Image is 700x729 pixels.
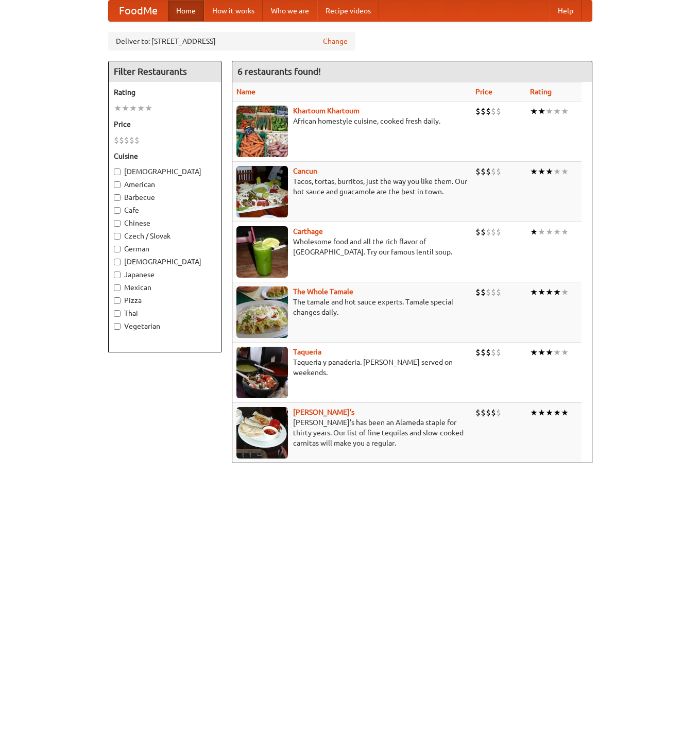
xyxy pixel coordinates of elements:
li: ★ [122,103,129,114]
p: African homestyle cuisine, cooked fresh daily. [236,116,467,126]
input: Czech / Slovak [114,233,121,240]
img: khartoum.jpg [236,106,288,157]
label: [DEMOGRAPHIC_DATA] [114,166,216,177]
li: ★ [545,106,553,117]
li: $ [475,106,481,117]
li: ★ [530,286,538,298]
li: $ [486,166,491,177]
li: ★ [553,347,561,358]
label: Cafe [114,205,216,215]
p: Tacos, tortas, burritos, just the way you like them. Our hot sauce and guacamole are the best in ... [236,176,467,197]
input: German [114,246,121,252]
li: ★ [538,166,545,177]
label: Mexican [114,282,216,293]
ng-pluralize: 6 restaurants found! [237,66,321,76]
input: Thai [114,310,121,317]
li: ★ [530,166,538,177]
li: ★ [545,226,553,238]
input: Pizza [114,297,121,304]
a: How it works [204,1,263,21]
a: Change [323,36,348,46]
li: ★ [561,407,569,418]
li: $ [481,106,486,117]
a: Who we are [263,1,317,21]
div: Deliver to: [STREET_ADDRESS] [108,32,355,50]
h5: Price [114,119,216,129]
li: $ [481,226,486,238]
li: ★ [545,407,553,418]
li: ★ [545,347,553,358]
input: [DEMOGRAPHIC_DATA] [114,168,121,175]
li: $ [481,407,486,418]
p: [PERSON_NAME]'s has been an Alameda staple for thirty years. Our list of fine tequilas and slow-c... [236,417,467,448]
li: ★ [553,407,561,418]
a: Recipe videos [317,1,379,21]
li: $ [491,347,496,358]
input: Vegetarian [114,323,121,330]
li: ★ [545,286,553,298]
label: Thai [114,308,216,318]
label: [DEMOGRAPHIC_DATA] [114,257,216,267]
li: ★ [561,347,569,358]
label: American [114,179,216,190]
input: [DEMOGRAPHIC_DATA] [114,259,121,265]
li: ★ [530,106,538,117]
label: Czech / Slovak [114,231,216,241]
li: ★ [561,106,569,117]
img: carthage.jpg [236,226,288,278]
li: $ [486,407,491,418]
b: Cancun [293,167,317,175]
li: $ [491,106,496,117]
label: Chinese [114,218,216,228]
li: ★ [145,103,152,114]
a: Taqueria [293,348,321,356]
a: Rating [530,88,552,96]
li: $ [481,286,486,298]
li: $ [124,134,129,146]
li: $ [475,407,481,418]
b: Khartoum Khartoum [293,107,360,115]
input: American [114,181,121,188]
li: ★ [538,286,545,298]
li: ★ [553,166,561,177]
label: Barbecue [114,192,216,202]
li: $ [486,226,491,238]
a: Name [236,88,255,96]
li: ★ [538,226,545,238]
li: ★ [561,166,569,177]
li: ★ [545,166,553,177]
input: Mexican [114,284,121,291]
li: ★ [137,103,145,114]
li: ★ [530,226,538,238]
a: Help [550,1,582,21]
h5: Rating [114,87,216,97]
a: Price [475,88,492,96]
li: $ [475,226,481,238]
li: ★ [561,286,569,298]
li: ★ [530,347,538,358]
li: $ [491,286,496,298]
li: $ [475,347,481,358]
li: $ [491,166,496,177]
b: Carthage [293,227,323,235]
li: $ [134,134,140,146]
input: Barbecue [114,194,121,201]
input: Cafe [114,207,121,214]
li: ★ [129,103,137,114]
li: $ [496,166,501,177]
li: $ [481,166,486,177]
li: ★ [553,106,561,117]
p: The tamale and hot sauce experts. Tamale special changes daily. [236,297,467,317]
label: Pizza [114,295,216,306]
li: ★ [530,407,538,418]
li: $ [496,226,501,238]
a: [PERSON_NAME]'s [293,408,354,416]
li: ★ [538,407,545,418]
li: $ [486,106,491,117]
p: Wholesome food and all the rich flavor of [GEOGRAPHIC_DATA]. Try our famous lentil soup. [236,236,467,257]
li: $ [496,106,501,117]
img: pedros.jpg [236,407,288,459]
li: $ [496,286,501,298]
